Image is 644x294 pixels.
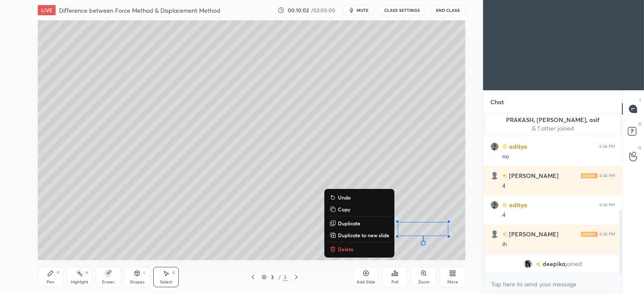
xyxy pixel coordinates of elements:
[484,114,622,274] div: grid
[418,280,430,284] div: Zoom
[328,204,391,214] button: Copy
[47,280,54,284] div: Pen
[507,142,527,151] h6: aditya
[523,260,532,268] img: 427d73d68b014350888b4067efe0de8d.jpg
[447,280,458,284] div: More
[143,271,146,275] div: L
[581,173,598,178] img: iconic-light.a09c19a4.png
[638,121,641,127] p: D
[542,261,565,267] span: deepika
[490,230,499,239] img: default.png
[502,202,507,208] img: Learner_Badge_beginner_1_8b307cf2a0.svg
[535,262,540,267] img: no-rating-badge.077c3623.svg
[102,280,115,284] div: Eraser
[338,246,354,252] p: Delete
[565,261,582,267] span: joined
[328,218,391,228] button: Duplicate
[130,280,144,284] div: Shapes
[502,240,615,249] div: ih
[502,153,615,161] div: no
[599,232,615,237] div: 6:34 PM
[490,142,499,151] img: 77938866b74a4fc7a29ae924b070989f.jpg
[599,202,615,208] div: 6:34 PM
[85,271,88,275] div: H
[343,5,374,15] button: mute
[38,5,56,15] div: LIVE
[507,171,559,180] h6: [PERSON_NAME]
[59,6,220,14] h4: Difference between Force Method & Displacement Method
[328,244,391,254] button: Delete
[328,192,391,202] button: Undo
[357,7,368,13] span: mute
[502,174,507,178] img: no-rating-badge.077c3623.svg
[502,144,507,149] img: Learner_Badge_beginner_1_8b307cf2a0.svg
[491,125,615,132] p: & 1 other joined
[581,232,598,237] img: iconic-light.a09c19a4.png
[638,144,641,151] p: G
[391,280,398,284] div: Poll
[278,275,281,280] div: /
[639,97,641,103] p: T
[484,91,511,113] p: Chat
[268,275,277,280] div: 3
[338,220,360,227] p: Duplicate
[283,273,288,281] div: 3
[71,280,88,284] div: Highlight
[57,271,59,275] div: P
[338,232,389,239] p: Duplicate to new slide
[328,230,391,240] button: Duplicate to new slide
[502,182,615,190] div: 4
[502,232,507,237] img: no-rating-badge.077c3623.svg
[338,206,350,213] p: Copy
[357,280,375,284] div: Add Slide
[430,5,465,15] button: End Class
[507,230,559,239] h6: [PERSON_NAME]
[599,173,615,178] div: 6:34 PM
[490,201,499,209] img: 77938866b74a4fc7a29ae924b070989f.jpg
[490,172,499,180] img: default.png
[599,144,615,149] div: 6:34 PM
[491,116,615,123] p: PRAKASH, [PERSON_NAME], asif
[172,271,175,275] div: S
[507,200,527,209] h6: aditya
[338,194,351,201] p: Undo
[379,5,425,15] button: CLASS SETTINGS
[502,211,615,219] div: 4
[160,280,172,284] div: Select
